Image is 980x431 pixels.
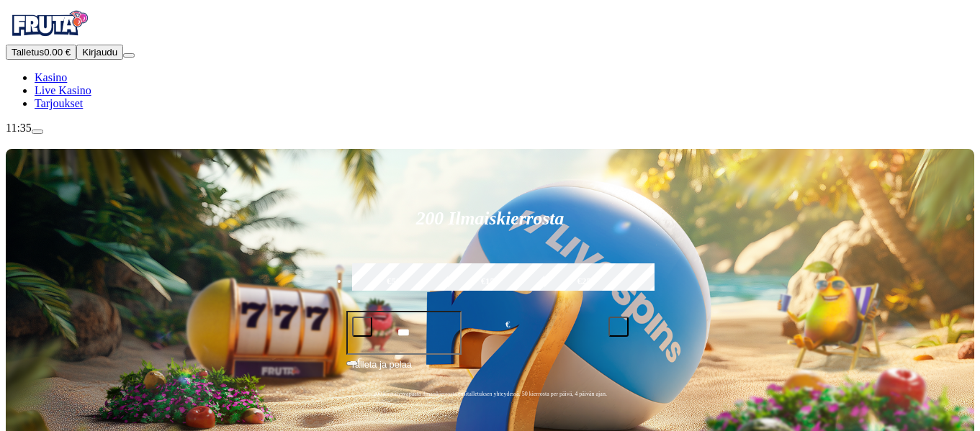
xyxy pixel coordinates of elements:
button: minus icon [352,317,372,337]
button: live-chat [32,130,43,134]
label: €50 [349,261,439,303]
span: € [505,318,510,332]
button: Talleta ja pelaa [346,357,634,384]
span: Talleta ja pelaa [351,358,412,384]
span: Kirjaudu [82,47,117,58]
button: Talletusplus icon0.00 € [6,45,76,60]
a: Tarjoukset [35,97,83,109]
label: €150 [444,261,535,303]
button: plus icon [608,317,629,337]
img: Fruta [6,6,92,42]
span: 0.00 € [44,47,71,58]
span: € [358,356,362,365]
button: Kirjaudu [76,45,123,60]
a: Live Kasino [35,84,91,96]
span: Talletus [12,47,44,58]
label: €250 [541,261,631,303]
a: Fruta [6,32,92,44]
button: menu [123,53,135,58]
span: 11:35 [6,122,32,134]
nav: Main menu [6,71,974,110]
a: Kasino [35,71,67,83]
nav: Primary [6,6,974,110]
